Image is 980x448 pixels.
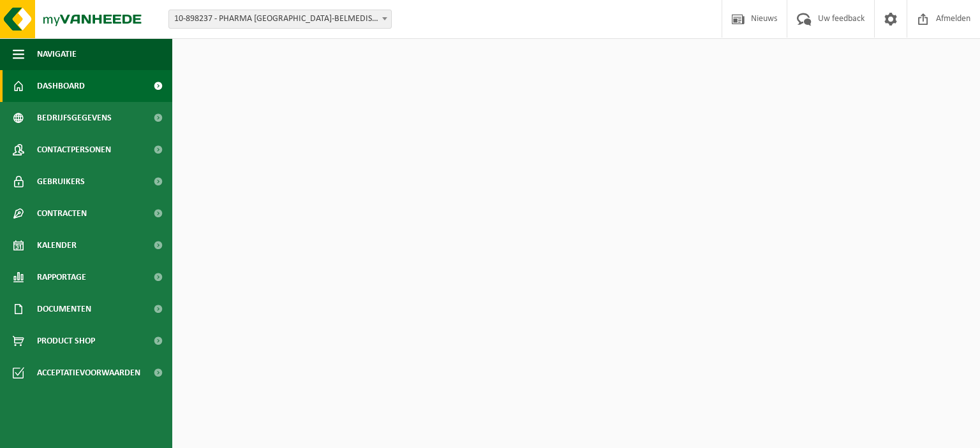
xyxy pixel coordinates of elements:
span: Dashboard [37,70,85,102]
span: Contracten [37,198,87,229]
span: Kalender [37,229,77,261]
span: 10-898237 - PHARMA BELGIUM-BELMEDIS ZWIJNAARDE - ZWIJNAARDE [168,10,392,29]
span: Gebruikers [37,166,85,198]
span: Product Shop [37,325,95,357]
span: Contactpersonen [37,134,111,166]
span: Navigatie [37,38,77,70]
span: Documenten [37,293,91,325]
span: Bedrijfsgegevens [37,102,112,134]
span: 10-898237 - PHARMA BELGIUM-BELMEDIS ZWIJNAARDE - ZWIJNAARDE [169,10,391,28]
span: Acceptatievoorwaarden [37,357,140,389]
span: Rapportage [37,261,86,293]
